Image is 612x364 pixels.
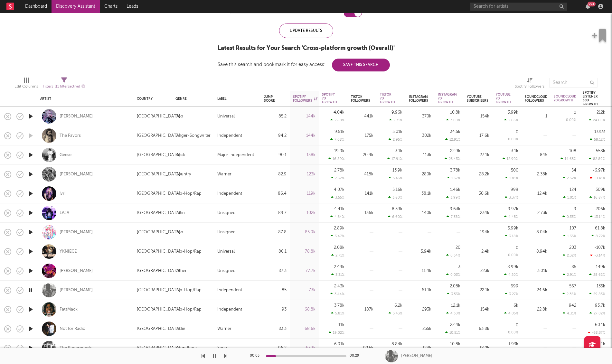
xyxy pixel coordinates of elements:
[331,311,344,315] div: 5.81 %
[331,273,344,277] div: 3.31 %
[590,253,605,257] div: -3.14 %
[563,311,576,315] div: 4.31 %
[467,267,489,275] div: 223k
[563,273,576,277] div: 2.91 %
[409,171,431,178] div: 280k
[330,292,344,296] div: 3.44 %
[175,171,191,178] div: Country
[467,248,489,256] div: 2.4k
[563,253,576,257] div: 2.32 %
[569,246,576,250] div: 203
[331,253,344,257] div: 2.71 %
[450,284,460,288] div: 2.08k
[467,286,489,294] div: 22.1k
[14,83,38,90] div: Edit Columns
[137,267,180,275] div: [GEOGRAPHIC_DATA]
[293,229,315,236] div: 85.9k
[516,246,518,250] div: 0
[389,311,402,315] div: 3.43 %
[351,151,373,159] div: 20.4k
[334,207,344,211] div: 4.41k
[515,75,544,93] div: Spotify Followers
[590,137,605,142] div: 58.12 %
[525,286,547,294] div: 24.6k
[338,323,344,327] div: 11k
[334,265,344,269] div: 2.49k
[525,95,547,103] div: Soundcloud Followers
[330,215,344,219] div: 4.54 %
[264,306,287,313] div: 93
[334,110,344,115] div: 4.04k
[334,188,344,192] div: 4.07k
[60,133,81,139] a: The Favors
[218,44,395,52] div: Latest Results for Your Search ' Cross-platform growth (Overall) '
[409,209,431,217] div: 140k
[293,248,315,256] div: 78.8k
[409,113,431,120] div: 370k
[264,267,287,275] div: 87.3
[217,190,242,198] div: Independent
[505,234,518,238] div: 3.18 %
[525,190,547,198] div: 12.4k
[328,157,344,161] div: 16.89 %
[351,190,373,198] div: 141k
[394,303,402,308] div: 6.2k
[293,171,315,178] div: 123k
[504,273,518,277] div: 4.20 %
[595,226,605,230] div: 61.8k
[409,190,431,198] div: 38.1k
[458,265,460,269] div: 3
[60,210,69,216] a: LAJA
[525,209,547,217] div: 2.73k
[264,344,287,352] div: 96.2
[60,114,93,119] a: [PERSON_NAME]
[450,168,460,173] div: 3.78k
[392,188,402,192] div: 5.16k
[516,130,518,134] div: 0
[217,286,242,294] div: Independent
[450,188,460,192] div: 1.46k
[330,137,344,142] div: 7.08 %
[409,151,431,159] div: 113k
[43,83,85,91] div: Filters
[389,176,402,180] div: 3.43 %
[591,234,605,238] div: 8.72 %
[217,132,242,140] div: Independent
[507,265,518,269] div: 8.99k
[505,195,518,200] div: 3.37 %
[60,268,93,274] a: [PERSON_NAME]
[387,157,402,161] div: 17.91 %
[217,113,235,120] div: Universal
[515,83,544,90] div: Spotify Followers
[450,149,460,153] div: 22.9k
[566,118,576,122] div: 0.00 %
[60,345,92,351] a: The Runarounds
[525,306,547,313] div: 22.8k
[596,265,605,269] div: 149k
[516,323,518,327] div: 0
[137,171,180,178] div: [GEOGRAPHIC_DATA]
[217,344,227,352] div: Sony
[450,323,460,327] div: 22.4k
[504,311,518,315] div: 4.05 %
[60,287,93,293] div: [PERSON_NAME]
[175,325,185,333] div: Indie
[330,118,344,122] div: 2.88 %
[470,3,567,11] input: Search for artists
[250,352,263,360] div: 00:03
[596,207,605,211] div: 206k
[409,248,431,256] div: 5.94k
[137,190,180,198] div: [GEOGRAPHIC_DATA]
[504,215,518,219] div: 4.45 %
[596,188,605,192] div: 309k
[217,209,236,217] div: Unsigned
[389,118,402,122] div: 2.31 %
[137,132,180,140] div: [GEOGRAPHIC_DATA]
[334,168,344,173] div: 2.78k
[389,137,402,142] div: 2.95 %
[392,168,402,173] div: 13.9k
[445,137,460,142] div: 12.91 %
[217,97,254,101] div: Label
[395,149,402,153] div: 3.1k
